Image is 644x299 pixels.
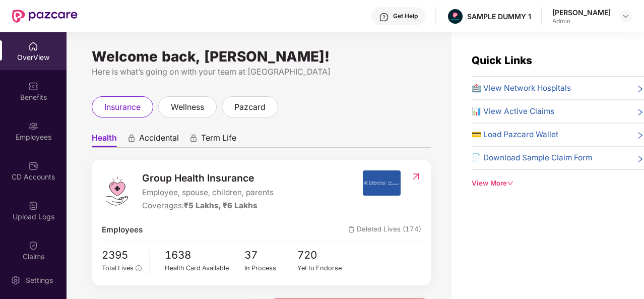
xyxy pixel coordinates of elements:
[165,247,244,264] span: 1638
[411,171,421,182] img: RedirectIcon
[142,170,274,186] span: Group Health Insurance
[622,12,630,20] img: svg+xml;base64,PHN2ZyBpZD0iRHJvcGRvd24tMzJ4MzIiIHhtbG5zPSJodHRwOi8vd3d3LnczLm9yZy8yMDAwL3N2ZyIgd2...
[127,134,136,143] div: animation
[28,81,38,91] img: svg+xml;base64,PHN2ZyBpZD0iQmVuZWZpdHMiIHhtbG5zPSJodHRwOi8vd3d3LnczLm9yZy8yMDAwL3N2ZyIgd2lkdGg9Ij...
[636,107,644,117] span: right
[28,161,38,171] img: svg+xml;base64,PHN2ZyBpZD0iQ0RfQWNjb3VudHMiIGRhdGEtbmFtZT0iQ0QgQWNjb3VudHMiIHhtbG5zPSJodHRwOi8vd3...
[552,17,611,25] div: Admin
[28,41,38,51] img: svg+xml;base64,PHN2ZyBpZD0iSG9tZSIgeG1sbnM9Imh0dHA6Ly93d3cudzMub3JnLzIwMDAvc3ZnIiB3aWR0aD0iMjAiIG...
[297,263,351,273] div: Yet to Endorse
[363,170,401,196] img: insurerIcon
[12,10,78,23] img: New Pazcare Logo
[636,84,644,94] span: right
[552,8,611,17] div: [PERSON_NAME]
[23,275,56,285] div: Settings
[507,180,513,187] span: down
[244,263,298,273] div: In Process
[184,201,257,210] span: ₹5 Lakhs, ₹6 Lakhs
[139,133,179,147] span: Accidental
[467,12,531,21] div: SAMPLE DUMMY 1
[171,101,204,113] span: wellness
[472,178,644,189] div: View More
[472,152,592,164] span: 📄 Download Sample Claim Form
[92,133,117,147] span: Health
[102,247,142,264] span: 2395
[165,263,244,273] div: Health Card Available
[472,129,558,141] span: 💳 Load Pazcard Wallet
[102,224,143,236] span: Employees
[244,247,298,264] span: 37
[348,226,355,233] img: deleteIcon
[379,12,389,22] img: svg+xml;base64,PHN2ZyBpZD0iSGVscC0zMngzMiIgeG1sbnM9Imh0dHA6Ly93d3cudzMub3JnLzIwMDAvc3ZnIiB3aWR0aD...
[11,275,21,285] img: svg+xml;base64,PHN2ZyBpZD0iU2V0dGluZy0yMHgyMCIgeG1sbnM9Imh0dHA6Ly93d3cudzMub3JnLzIwMDAvc3ZnIiB3aW...
[28,241,38,251] img: svg+xml;base64,PHN2ZyBpZD0iQ2xhaW0iIHhtbG5zPSJodHRwOi8vd3d3LnczLm9yZy8yMDAwL3N2ZyIgd2lkdGg9IjIwIi...
[234,101,266,113] span: pazcard
[136,265,141,271] span: info-circle
[92,52,431,61] div: Welcome back, [PERSON_NAME]!
[472,54,532,67] span: Quick Links
[472,82,571,94] span: 🏥 View Network Hospitals
[393,12,418,20] div: Get Help
[28,201,38,211] img: svg+xml;base64,PHN2ZyBpZD0iVXBsb2FkX0xvZ3MiIGRhdGEtbmFtZT0iVXBsb2FkIExvZ3MiIHhtbG5zPSJodHRwOi8vd3...
[448,9,463,24] img: Pazcare_Alternative_logo-01-01.png
[201,133,236,147] span: Term Life
[92,66,431,78] div: Here is what’s going on with your team at [GEOGRAPHIC_DATA]
[142,200,274,212] div: Coverages:
[636,154,644,164] span: right
[472,105,554,117] span: 📊 View Active Claims
[189,134,198,143] div: animation
[348,224,421,236] span: Deleted Lives (174)
[102,264,134,272] span: Total Lives
[297,247,351,264] span: 720
[636,131,644,141] span: right
[104,101,141,113] span: insurance
[28,121,38,131] img: svg+xml;base64,PHN2ZyBpZD0iRW1wbG95ZWVzIiB4bWxucz0iaHR0cDovL3d3dy53My5vcmcvMjAwMC9zdmciIHdpZHRoPS...
[142,187,274,199] span: Employee, spouse, children, parents
[102,176,132,206] img: logo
